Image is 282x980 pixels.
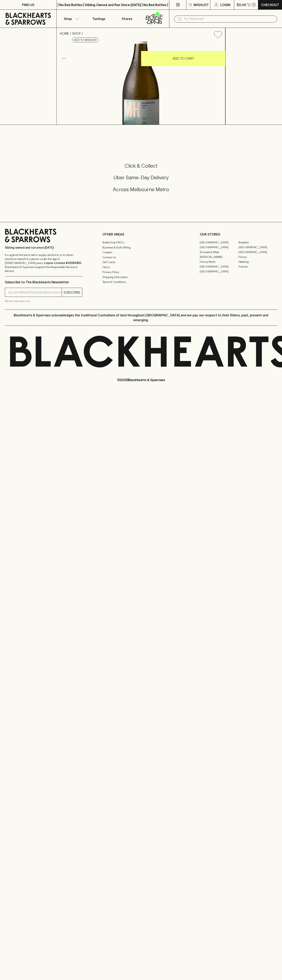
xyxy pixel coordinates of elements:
p: ADD TO CART [173,56,194,61]
a: [GEOGRAPHIC_DATA] [200,240,238,245]
button: SUBSCRIBE [62,288,82,297]
p: 0 [253,4,255,6]
h5: Uber Same-Day Delivery [5,174,277,181]
a: Fitzroy [238,254,277,259]
a: Shipping Information [102,275,180,279]
p: Login [220,2,230,7]
p: Checkout [261,2,279,7]
a: Bottle Drop FAQ's [102,240,180,245]
a: Privacy Policy [102,270,180,275]
a: [GEOGRAPHIC_DATA] [238,245,277,250]
p: Blackhearts & Sparrows acknowledges the traditional Custodians of land throughout [GEOGRAPHIC_DAT... [8,313,274,322]
p: $0.00 [237,2,246,7]
button: Shop [57,10,85,28]
p: OTHER AREAS [102,232,180,237]
p: OUR STORES [200,232,277,237]
input: Try "Pinot noir" [184,16,274,22]
p: SUBSCRIBE [63,290,80,295]
a: Contact Us [102,255,180,260]
p: Subscribe to The Blackhearts Newsletter [5,280,82,285]
a: [GEOGRAPHIC_DATA] [200,269,238,274]
a: [GEOGRAPHIC_DATA] [238,250,277,254]
img: 40104.png [57,41,225,125]
a: Terms & Conditions [102,280,180,285]
p: It is against the law to sell or supply alcohol to, or to obtain alcohol on behalf of a person un... [5,253,82,273]
a: [GEOGRAPHIC_DATA] [200,264,238,269]
a: [GEOGRAPHIC_DATA] [200,245,238,250]
p: Shop [64,16,72,21]
p: FIND US [22,2,34,7]
button: ADD TO CART [141,51,225,66]
button: Add to wishlist [72,38,99,42]
a: HOME [60,32,69,35]
a: Brunswick West [200,250,238,254]
a: FAQ's [102,265,180,270]
p: We will never spam you [5,299,82,303]
strong: Liquor License #32064953 [44,261,81,265]
h5: Click & Collect [5,163,277,169]
div: Call to action block [5,146,277,214]
p: Sibling owned and run since [DATE] [5,246,82,250]
p: Stores [122,16,132,21]
input: e.g. jane@blackheartsandsparrows.com.au [8,289,62,296]
p: Tastings [92,16,105,21]
a: [PERSON_NAME] [200,254,238,259]
a: Prahran [238,264,277,269]
a: Braddon [238,240,277,245]
a: Tastings [85,10,113,28]
a: Fitzroy North [200,259,238,264]
a: Business & Bulk Gifting [102,245,180,250]
a: Geelong [238,259,277,264]
p: Wishlist [194,2,209,7]
a: Gift Cards [102,260,180,265]
a: Careers [102,250,180,255]
button: Add to wishlist [212,29,224,40]
a: Stores [113,10,141,28]
a: SHOP [72,32,81,35]
h5: Across Melbourne Metro [5,186,277,193]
